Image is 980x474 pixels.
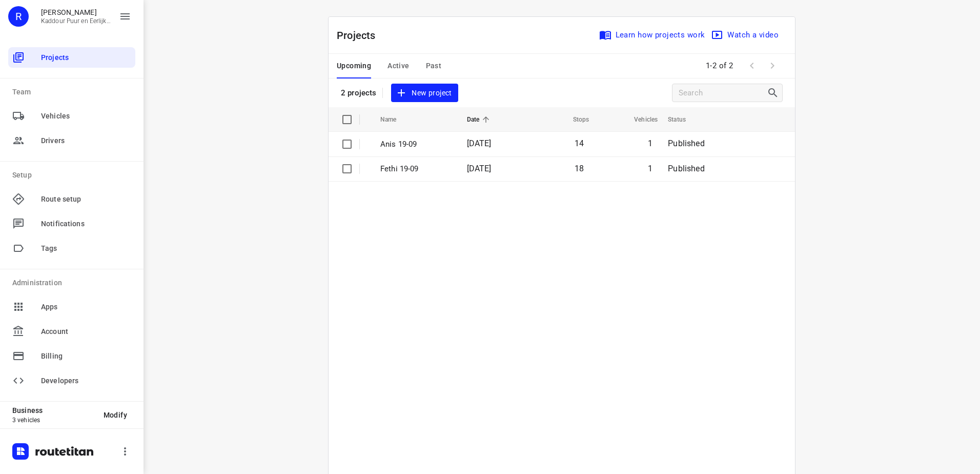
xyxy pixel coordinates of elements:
[668,113,699,126] span: Status
[621,113,658,126] span: Vehicles
[8,321,135,342] div: Account
[12,87,135,97] p: Team
[41,194,131,205] span: Route setup
[8,6,29,27] div: R
[8,297,135,317] div: Apps
[467,164,492,173] span: [DATE]
[668,139,705,148] span: Published
[41,351,131,362] span: Billing
[380,139,452,150] p: Anis 19-09
[104,411,127,419] span: Modify
[575,164,584,173] span: 18
[8,189,135,209] div: Route setup
[41,111,131,122] span: Vehicles
[337,28,384,43] p: Projects
[8,238,135,259] div: Tags
[387,60,409,72] span: Active
[95,406,135,424] button: Modify
[8,130,135,151] div: Drivers
[380,163,452,175] p: Fethi 19-09
[12,417,95,424] p: 3 vehicles
[560,113,589,126] span: Stops
[397,87,452,100] span: New project
[575,139,584,148] span: 14
[12,278,135,288] p: Administration
[762,55,783,76] span: Next Page
[380,113,410,126] span: Name
[41,243,131,254] span: Tags
[12,170,135,181] p: Setup
[391,84,458,103] button: New project
[8,213,135,234] div: Notifications
[8,47,135,68] div: Projects
[41,52,131,63] span: Projects
[8,370,135,391] div: Developers
[341,88,376,97] p: 2 projects
[467,113,493,126] span: Date
[41,8,111,16] p: Rachid Kaddour
[767,87,782,99] div: Search
[41,135,131,146] span: Drivers
[8,106,135,126] div: Vehicles
[337,60,371,72] span: Upcoming
[41,219,131,229] span: Notifications
[742,55,762,76] span: Previous Page
[467,139,492,148] span: [DATE]
[41,17,111,25] p: Kaddour Puur en Eerlijk Vlees B.V.
[648,139,652,148] span: 1
[8,346,135,366] div: Billing
[12,406,95,414] p: Business
[679,85,767,101] input: Search projects
[426,60,442,72] span: Past
[41,326,131,337] span: Account
[41,302,131,312] span: Apps
[648,164,652,173] span: 1
[41,376,131,386] span: Developers
[668,164,705,173] span: Published
[702,55,738,77] span: 1-2 of 2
